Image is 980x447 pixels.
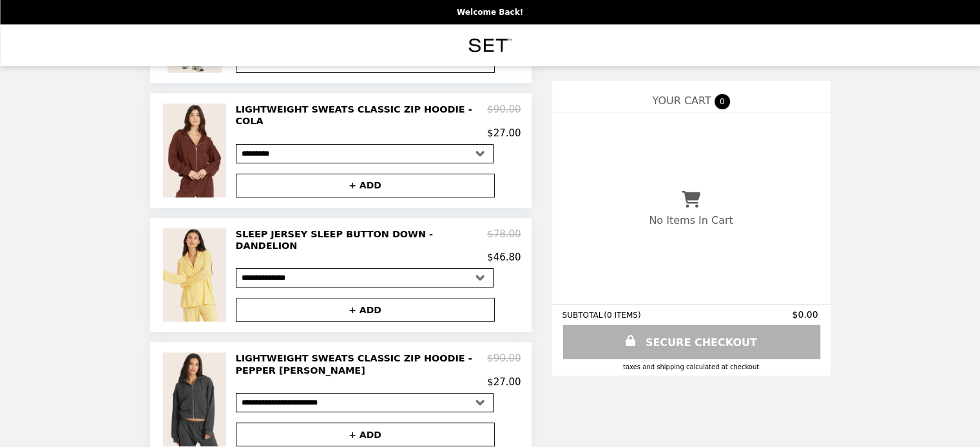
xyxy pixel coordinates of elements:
[236,144,494,163] select: Select a product variant
[487,104,521,127] p: $90.00
[715,94,730,109] span: 0
[163,104,229,197] img: LIGHTWEIGHT SWEATS CLASSIC ZIP HOODIE - COLA
[236,352,488,376] h2: LIGHTWEIGHT SWEATS CLASSIC ZIP HOODIE - PEPPER [PERSON_NAME]
[236,174,495,197] button: + ADD
[236,228,488,252] h2: SLEEP JERSEY SLEEP BUTTON DOWN - DANDELION
[792,309,820,320] span: $0.00
[562,311,604,320] span: SUBTOTAL
[649,214,733,226] p: No Items In Cart
[562,363,820,370] div: Taxes and Shipping calculated at checkout
[487,127,521,139] p: $27.00
[487,376,521,388] p: $27.00
[236,298,495,322] button: + ADD
[487,251,521,263] p: $46.80
[652,95,711,107] span: YOUR CART
[163,352,229,446] img: LIGHTWEIGHT SWEATS CLASSIC ZIP HOODIE - PEPPER HEATHER GREY
[236,104,488,127] h2: LIGHTWEIGHT SWEATS CLASSIC ZIP HOODIE - COLA
[457,8,523,17] p: Welcome Back!
[487,228,521,252] p: $78.00
[236,268,494,287] select: Select a product variant
[236,423,495,446] button: + ADD
[236,393,494,412] select: Select a product variant
[487,352,521,376] p: $90.00
[462,32,518,59] img: Brand Logo
[604,311,640,320] span: ( 0 ITEMS )
[163,228,229,322] img: SLEEP JERSEY SLEEP BUTTON DOWN - DANDELION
